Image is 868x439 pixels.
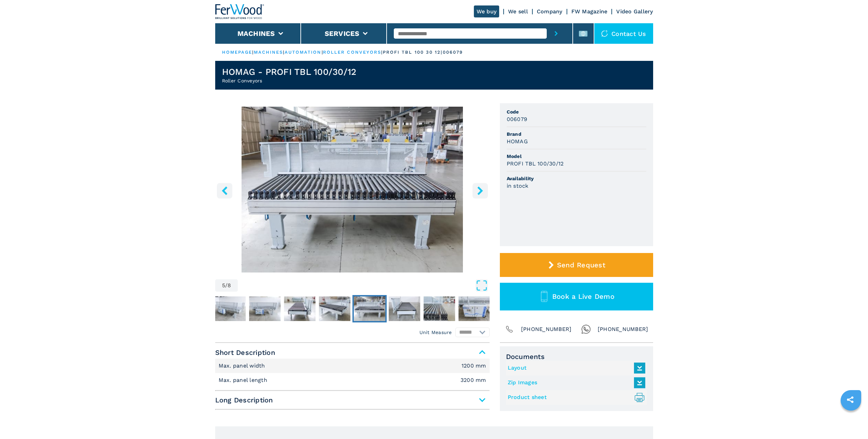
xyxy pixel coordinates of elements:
p: 006079 [443,49,463,55]
span: | [283,50,284,55]
img: Roller Conveyors HOMAG PROFI TBL 100/30/12 [215,107,490,272]
button: Go to Slide 3 [283,295,317,322]
h2: Roller Conveyors [222,77,357,84]
h3: HOMAG [507,137,528,145]
button: Go to Slide 6 [387,295,422,322]
img: Contact us [601,30,608,37]
h3: 006079 [507,115,528,123]
h1: HOMAG - PROFI TBL 100/30/12 [222,66,357,77]
em: 1200 mm [462,363,486,369]
div: Contact us [594,23,653,44]
button: Go to Slide 1 [213,295,247,322]
button: Go to Slide 2 [248,295,282,322]
button: Go to Slide 4 [318,295,352,322]
span: 8 [228,283,231,288]
a: machines [254,50,283,55]
iframe: Chat [839,408,863,434]
img: Whatsapp [581,324,591,334]
span: Send Request [557,261,605,269]
img: Ferwood [215,4,264,19]
a: automation [285,50,322,55]
span: Model [507,153,646,160]
a: Video Gallery [616,8,653,15]
a: Company [537,8,562,15]
a: Product sheet [508,392,642,403]
img: 7bd713f454c6068491dfc529d643d19a [458,296,490,321]
button: right-button [472,183,488,198]
span: Brand [507,131,646,137]
button: submit-button [547,23,566,44]
button: Book a Live Demo [500,283,653,310]
em: Unit Measure [419,329,452,336]
em: 3200 mm [461,377,486,383]
h3: in stock [507,182,529,190]
button: Go to Slide 7 [422,295,456,322]
p: Max. panel width [219,362,267,370]
span: [PHONE_NUMBER] [521,324,572,334]
a: We buy [474,5,500,17]
button: Machines [237,29,275,38]
h3: PROFI TBL 100/30/12 [507,160,564,168]
img: 4d02211fa3a1119c1771e806b1775d72 [284,296,315,321]
img: cd7074014d5928085842a55d6b87097f [214,296,246,321]
a: Zip Images [508,377,642,388]
img: b1d9d8e80794aeeb8fdd936de83ef1a1 [249,296,281,321]
span: 5 [222,283,225,288]
a: sharethis [842,391,859,408]
span: | [252,50,254,55]
img: Phone [505,324,514,334]
span: Short Description [215,346,490,359]
img: f68e9279d161e196702a6872087ac770 [354,296,385,321]
a: We sell [508,8,528,15]
span: Availability [507,175,646,182]
button: Go to Slide 5 [352,295,387,322]
div: Go to Slide 5 [215,107,490,272]
a: FW Magazine [571,8,608,15]
button: Open Fullscreen [239,279,488,292]
span: Code [507,108,646,115]
span: | [322,50,323,55]
span: Long Description [215,394,490,406]
span: | [381,50,383,55]
img: 1eb9230e6123536cee487681ab647929 [319,296,350,321]
p: profi tbl 100 30 12 | [383,49,443,55]
a: HOMEPAGE [222,50,252,55]
button: Go to Slide 8 [457,295,491,322]
span: Book a Live Demo [552,292,614,301]
button: left-button [217,183,232,198]
span: Documents [506,352,647,361]
nav: Thumbnail Navigation [213,295,487,322]
div: Short Description [215,359,490,388]
a: Layout [508,362,642,374]
img: c761a2dc21ba79a2fd485cc86b0457ed [424,296,455,321]
button: Send Request [500,253,653,277]
span: [PHONE_NUMBER] [598,324,648,334]
span: / [225,283,228,288]
p: Max. panel length [219,376,269,384]
img: ebbc1acd2d88d7cdb6540ad4f92ecdc9 [389,296,420,321]
button: Services [325,29,360,38]
a: roller conveyors [323,50,381,55]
